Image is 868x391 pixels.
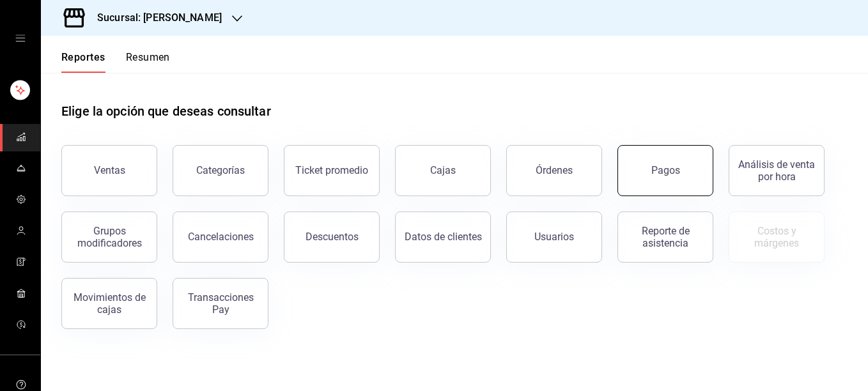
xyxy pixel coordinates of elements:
div: Costos y márgenes [737,225,816,249]
button: Análisis de venta por hora [729,145,825,196]
a: Cajas [395,145,491,196]
div: Ventas [94,164,125,176]
h3: Sucursal: [PERSON_NAME] [87,10,222,26]
div: Pagos [651,164,680,176]
div: navigation tabs [61,51,170,73]
div: Datos de clientes [405,231,482,243]
button: Categorías [173,145,268,196]
button: Grupos modificadores [61,211,157,263]
button: Usuarios [506,211,602,263]
button: Transacciones Pay [173,278,268,329]
div: Categorías [196,164,245,176]
div: Movimientos de cajas [70,291,149,316]
button: Reportes [61,51,105,73]
button: Descuentos [284,211,380,263]
div: Usuarios [534,231,574,243]
div: Cancelaciones [188,231,254,243]
div: Grupos modificadores [70,225,149,249]
div: Órdenes [536,164,573,176]
h1: Elige la opción que deseas consultar [61,102,271,121]
div: Reporte de asistencia [626,225,705,249]
button: Pagos [617,145,713,196]
div: Ticket promedio [295,164,368,176]
button: Cancelaciones [173,211,268,263]
button: Resumen [126,51,170,73]
div: Cajas [430,163,456,178]
button: Datos de clientes [395,211,491,263]
div: Análisis de venta por hora [737,158,816,183]
div: Descuentos [306,231,359,243]
button: Órdenes [506,145,602,196]
button: Ventas [61,145,157,196]
div: Transacciones Pay [181,291,260,316]
button: Ticket promedio [284,145,380,196]
button: Reporte de asistencia [617,211,713,263]
button: open drawer [15,33,26,43]
button: Contrata inventarios para ver este reporte [729,211,825,263]
button: Movimientos de cajas [61,278,157,329]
